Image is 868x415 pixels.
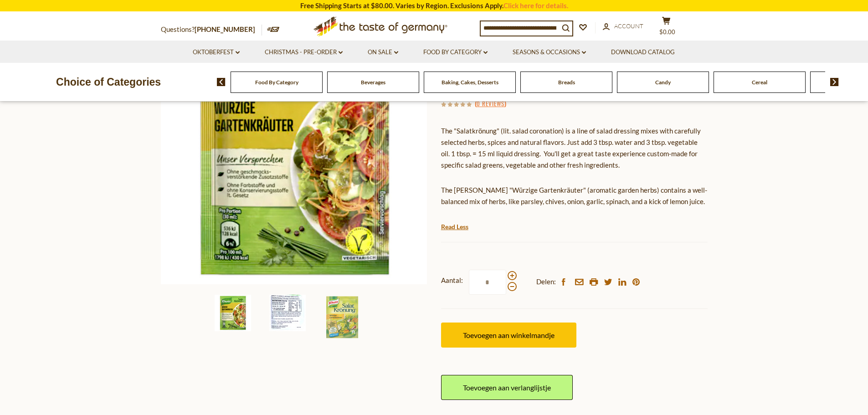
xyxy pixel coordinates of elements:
[269,295,306,331] img: Knorr "Salatkroenung" Aromatic Garden Herbs Salad Dressing, 5 sachets
[161,24,262,36] p: Questions?
[161,18,427,284] img: Knorr "Salatkroenung" Aromatic Garden Herbs Salad Dressing, 5 sachets
[441,275,463,286] strong: Aantal:
[324,295,360,340] img: Knorr Salatkroenung Salad Garden Herbs
[368,47,398,57] a: On Sale
[215,295,251,331] img: Knorr "Salatkroenung" Aromatic Garden Herbs Salad Dressing, 5 sachets
[830,78,839,86] img: next arrow
[477,99,504,109] a: 0 Reviews
[195,25,255,33] a: [PHONE_NUMBER]
[503,1,568,10] a: Click here for details.
[752,79,767,86] a: Cereal
[475,99,506,108] span: ( )
[265,47,343,57] a: Christmas - PRE-ORDER
[255,79,298,86] a: Food By Category
[469,270,506,295] input: Aantal:
[193,47,240,57] a: Oktoberfest
[441,186,707,205] span: The [PERSON_NAME] "Würzige Gartenkräuter" (aromatic garden herbs) contains a well-balanced mix of...
[441,375,573,400] a: Toevoegen aan verlanglijstje
[513,47,586,57] a: Seasons & Occasions
[653,16,680,39] button: $0.00
[655,79,671,86] a: Candy
[441,125,708,171] p: The "Salatkrönung" (lit. salad coronation) is a line of salad dressing mixes with carefully selec...
[441,222,468,231] a: Read Less
[217,78,226,86] img: previous arrow
[558,79,575,86] a: Breads
[423,47,488,57] a: Food By Category
[463,331,555,339] span: Toevoegen aan winkelmandje
[441,323,576,348] button: Toevoegen aan winkelmandje
[611,47,675,57] a: Download Catalog
[536,276,556,287] span: Delen:
[442,79,498,86] a: Baking, Cakes, Desserts
[603,21,643,31] a: Account
[659,28,675,36] span: $0.00
[361,79,385,86] a: Beverages
[614,22,643,30] span: Account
